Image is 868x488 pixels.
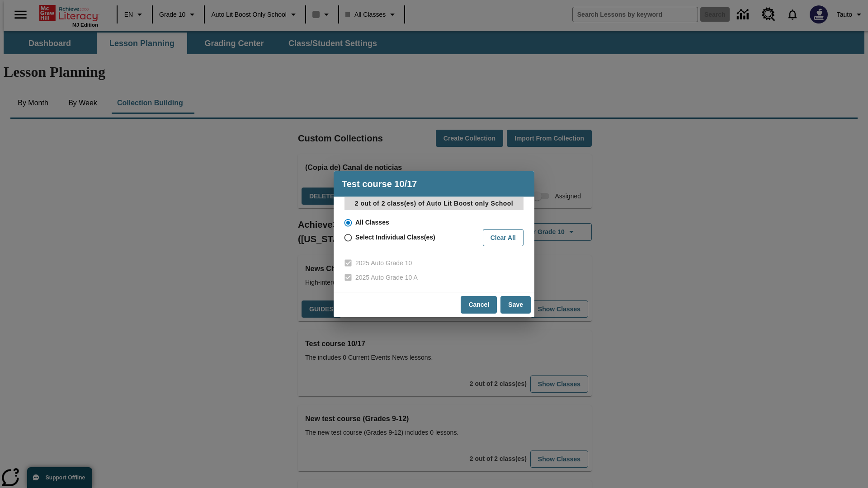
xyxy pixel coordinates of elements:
button: Clear All [483,229,524,247]
p: 2 out of 2 class(es) of Auto Lit Boost only School [344,197,524,210]
span: Select Individual Class(es) [355,233,435,242]
button: Save [500,296,531,314]
button: Cancel [461,296,497,314]
span: 2025 Auto Grade 10 [355,258,412,268]
span: 2025 Auto Grade 10 A [355,273,418,282]
span: All Classes [355,218,389,227]
h4: Test course 10/17 [334,171,534,197]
